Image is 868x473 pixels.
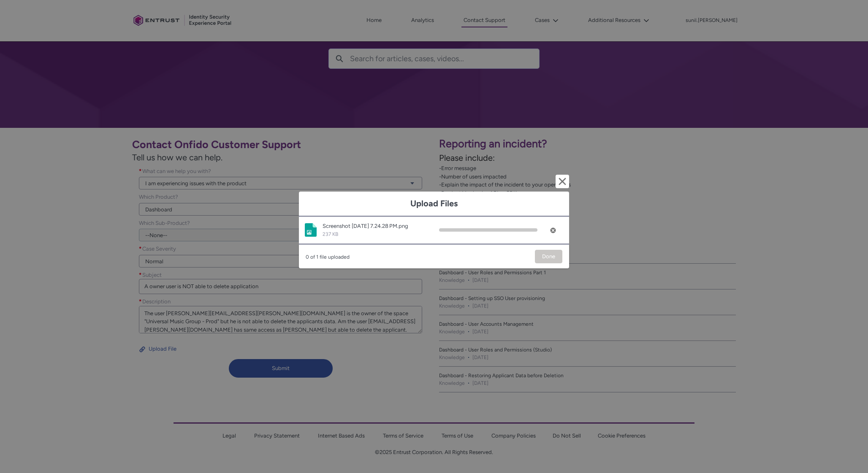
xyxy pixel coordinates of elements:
[718,278,868,473] iframe: Qualified Messenger
[306,250,350,261] span: 0 of 1 file uploaded
[332,231,338,237] span: KB
[323,222,434,230] div: Screenshot [DATE] 7.24.28 PM.png
[535,250,562,263] button: Done
[556,175,569,188] button: Cancel and close
[323,231,331,237] span: 237
[306,198,562,209] h1: Upload Files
